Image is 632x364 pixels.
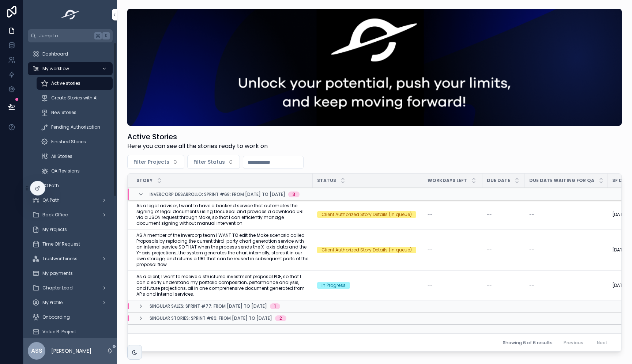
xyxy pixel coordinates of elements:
[428,247,433,253] span: --
[28,194,113,207] a: QA Path
[428,178,467,183] span: Workdays Left
[51,95,98,101] span: Create Stories with AI
[28,325,113,338] a: Value R. Project
[42,227,67,232] span: My Projects
[321,282,346,289] div: In Progress
[487,283,492,288] span: --
[150,315,272,321] span: Singular Stories; Sprint #89; From [DATE] to [DATE]
[28,29,113,42] button: Jump to...K
[51,139,86,145] span: Finished Stories
[37,106,113,119] a: New Stories
[51,110,76,115] span: New Stories
[127,155,184,169] button: Select Button
[487,283,520,288] a: --
[487,247,492,253] span: --
[51,124,100,130] span: Pending Authorization
[529,212,603,217] a: --
[42,300,63,306] span: My Profile
[150,303,267,309] span: Singular Sales; Sprint #77; From [DATE] to [DATE]
[127,132,268,142] h1: Active Stories
[31,346,42,355] span: ASS
[317,247,419,253] a: Client Authorized Story Details (in queue)
[42,51,68,57] span: Dashboard
[529,178,594,183] span: Due Date Waiting for QA
[487,212,520,217] a: --
[612,178,632,183] span: SF Date
[28,208,113,221] a: Back Office
[136,232,308,268] a: AS A member of the Invercorp team I WANT TO edit the Make scenario called Proposals by replacing ...
[612,247,627,253] span: [DATE]
[293,192,295,197] div: 3
[487,247,520,253] a: --
[28,281,113,295] a: Chapter Lead
[321,247,412,253] div: Client Authorized Story Details (in queue)
[28,238,113,251] a: Time Off Request
[28,223,113,236] a: My Projects
[37,121,113,134] a: Pending Authorization
[529,283,603,288] a: --
[103,33,109,39] span: K
[28,179,113,192] a: PO Path
[42,66,69,72] span: My workflow
[487,178,510,183] span: Due Date
[42,285,73,291] span: Chapter Lead
[136,203,308,226] a: As a legal advisor, I want to have a backend service that automates the signing of legal document...
[428,283,478,288] a: --
[23,42,117,338] div: scrollable content
[428,247,478,253] a: --
[529,212,534,217] span: --
[28,311,113,324] a: Onboarding
[28,62,113,75] a: My workflow
[428,283,433,288] span: --
[428,212,433,217] span: --
[28,252,113,265] a: Trustworthiness
[428,212,478,217] a: --
[529,247,603,253] a: --
[529,247,534,253] span: --
[612,283,627,288] span: [DATE]
[59,9,82,20] img: App logo
[529,283,534,288] span: --
[127,142,268,151] span: Here you can see all the stories ready to work on
[503,340,553,346] span: Showing 6 of 6 results
[42,197,60,203] span: QA Path
[42,183,59,189] span: PO Path
[42,314,70,320] span: Onboarding
[39,33,91,39] span: Jump to...
[37,77,113,90] a: Active stories
[51,347,91,354] p: [PERSON_NAME]
[42,329,76,335] span: Value R. Project
[274,303,276,309] div: 1
[321,211,412,218] div: Client Authorized Story Details (in queue)
[279,315,282,321] div: 2
[487,212,492,217] span: --
[317,178,336,183] span: Status
[28,267,113,280] a: My payments
[28,296,113,309] a: My Profile
[51,168,80,174] span: QA Revisions
[42,212,68,218] span: Back Office
[37,91,113,105] a: Create Stories with AI
[150,192,285,197] span: Invercorp Desarrollo; Sprint #68; From [DATE] to [DATE]
[51,153,72,159] span: All Stories
[133,158,169,166] span: Filter Projects
[42,256,78,262] span: Trustworthiness
[42,241,80,247] span: Time Off Request
[187,155,240,169] button: Select Button
[37,150,113,163] a: All Stories
[42,270,73,276] span: My payments
[317,211,419,218] a: Client Authorized Story Details (in queue)
[136,274,308,297] a: As a client, I want to receive a structured investment proposal PDF, so that I can clearly unders...
[317,282,419,289] a: In Progress
[612,212,627,217] span: [DATE]
[51,80,80,86] span: Active stories
[193,158,225,166] span: Filter Status
[136,178,153,183] span: Story
[37,164,113,178] a: QA Revisions
[28,48,113,61] a: Dashboard
[37,135,113,148] a: Finished Stories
